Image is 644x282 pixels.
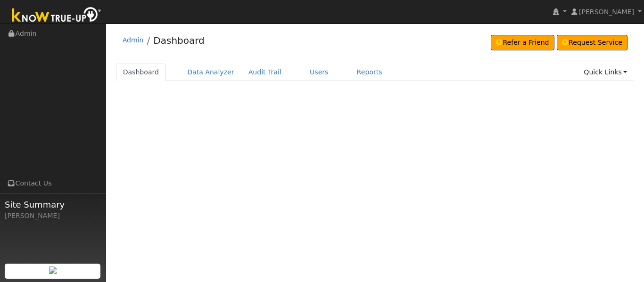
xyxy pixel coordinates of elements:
a: Audit Trail [241,64,289,81]
img: retrieve [49,266,57,274]
a: Reports [350,64,389,81]
a: Dashboard [116,64,166,81]
img: Know True-Up [7,5,106,26]
span: Site Summary [5,198,101,211]
span: [PERSON_NAME] [579,8,634,16]
a: Refer a Friend [491,35,554,51]
a: Request Service [557,35,628,51]
a: Admin [123,36,144,44]
a: Users [303,64,336,81]
a: Data Analyzer [180,64,241,81]
div: [PERSON_NAME] [5,211,101,221]
a: Quick Links [577,64,634,81]
a: Dashboard [153,35,205,46]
